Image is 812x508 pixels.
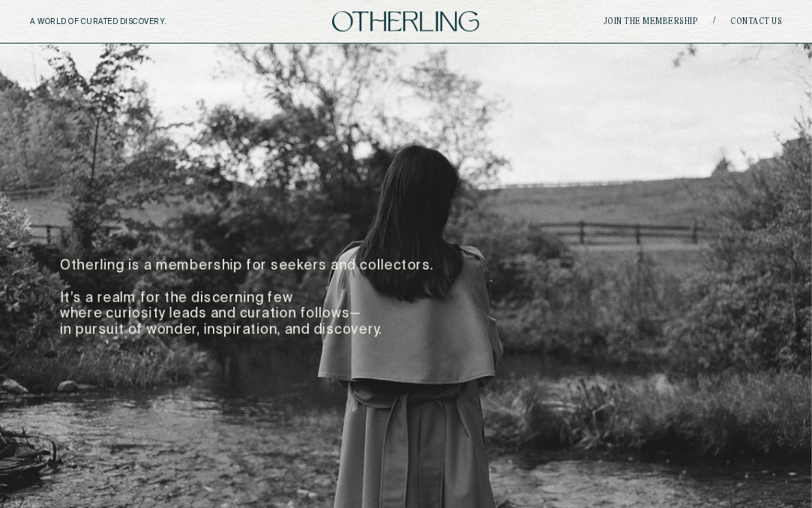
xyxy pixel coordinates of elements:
h5: A WORLD OF CURATED DISCOVERY. [30,17,232,26]
a: join the membership [604,17,699,26]
span: / [713,16,715,27]
a: Contact Us [730,17,782,26]
p: Otherling is a membership for seekers and collectors. It’s a realm for the discerning few where c... [60,258,510,339]
img: logo [332,11,479,32]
